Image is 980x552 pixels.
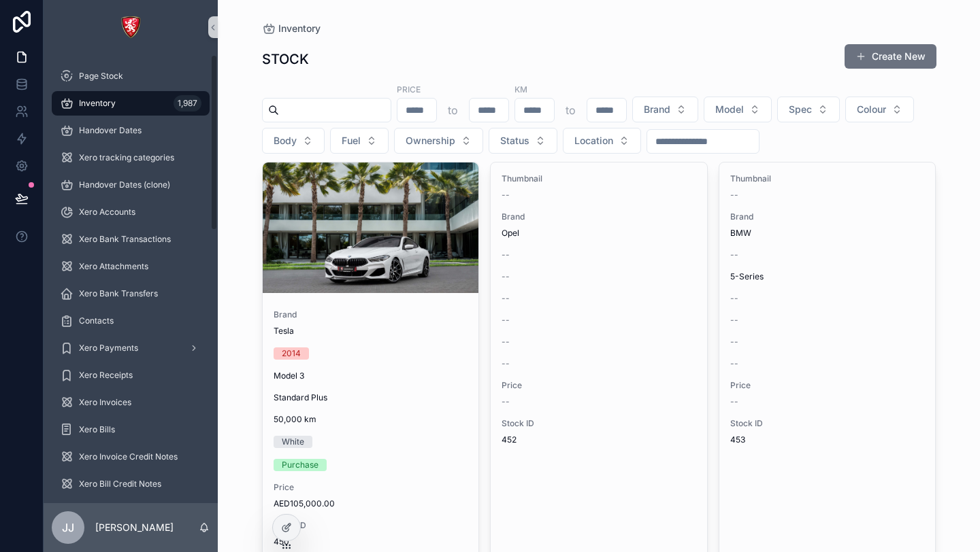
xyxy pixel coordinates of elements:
span: Contacts [79,315,114,326]
button: Select Button [394,128,483,154]
span: -- [730,293,738,304]
span: Xero Bank Transactions [79,234,171,245]
a: Handover Dates [52,118,210,143]
span: Location [574,134,613,148]
a: Xero Attachments [52,254,210,279]
a: Xero Bank Transfers [52,281,210,306]
span: Xero Bill Credit Notes [79,479,161,489]
a: Page Stock [52,64,210,88]
span: BMW [730,228,751,239]
p: to [448,102,458,118]
span: -- [502,396,510,407]
label: Price [397,83,421,95]
span: Xero Accounts [79,207,135,218]
div: Purchase [282,459,318,471]
span: Price [730,380,925,391]
button: Create New [845,44,936,69]
span: Fuel [342,134,361,148]
a: Xero tracking categories [52,145,210,170]
span: Handover Dates [79,125,142,136]
span: Xero tracking categories [79,152,174,163]
span: Brand [274,309,468,320]
span: Inventory [79,98,116,109]
span: Brand [644,103,670,116]
span: AED105,000.00 [274,498,468,509]
label: KM [514,83,527,95]
span: Model [715,103,744,116]
span: Stock ID [502,418,696,429]
span: -- [730,396,738,407]
span: Stock ID [730,418,925,429]
span: Handover Dates (clone) [79,179,170,190]
button: Select Button [489,128,557,154]
span: -- [502,337,510,347]
span: -- [502,249,510,260]
p: to [566,102,576,118]
a: Inventory [262,22,321,35]
span: Page Stock [79,71,123,82]
div: scrollable content [44,54,218,503]
span: Xero Attachments [79,261,148,272]
span: Stock ID [274,520,468,531]
button: Select Button [777,97,840,122]
span: Spec [789,103,812,116]
span: -- [730,249,738,260]
span: Brand [502,211,696,222]
span: Xero Payments [79,343,138,353]
div: 2014 [282,347,301,360]
span: Thumbnail [730,173,925,184]
span: Status [500,134,529,148]
button: Select Button [262,128,325,154]
span: 452 [502,434,696,445]
h1: STOCK [262,50,309,69]
a: Handover Dates (clone) [52,173,210,197]
span: JJ [62,519,74,536]
a: Xero Invoices [52,390,210,415]
span: Price [274,482,468,493]
a: Xero Bill Credit Notes [52,472,210,496]
a: Xero Bills [52,417,210,442]
button: Select Button [845,97,914,122]
span: Xero Invoice Credit Notes [79,451,178,462]
span: -- [502,315,510,326]
span: Xero Receipts [79,370,133,381]
span: Model 3 [274,370,304,381]
span: Tesla [274,326,294,337]
span: -- [502,358,510,369]
span: -- [730,315,738,326]
span: Thumbnail [502,173,696,184]
span: -- [730,358,738,369]
a: Contacts [52,309,210,333]
button: Select Button [704,97,772,122]
span: -- [502,293,510,304]
a: Xero Invoice Credit Notes [52,445,210,469]
span: -- [730,337,738,347]
span: Xero Bank Transfers [79,288,158,299]
span: Xero Bills [79,424,115,435]
span: 450 [274,536,468,547]
span: Inventory [278,22,321,35]
span: 50,000 km [274,414,468,425]
span: Price [502,380,696,391]
span: 5-Series [730,271,764,282]
span: Brand [730,211,925,222]
a: Xero Accounts [52,200,210,224]
a: Xero Payments [52,336,210,360]
p: [PERSON_NAME] [95,521,174,534]
button: Select Button [563,128,641,154]
span: Ownership [406,134,455,148]
div: 1,987 [174,95,201,111]
span: 453 [730,434,925,445]
div: 1.jpg [263,162,479,293]
span: Xero Invoices [79,397,131,408]
span: -- [502,271,510,282]
span: -- [730,190,738,201]
a: Inventory1,987 [52,91,210,116]
a: Xero Bank Transactions [52,227,210,252]
div: White [282,436,304,448]
img: App logo [120,16,142,38]
button: Select Button [330,128,389,154]
span: Opel [502,228,519,239]
span: Body [274,134,297,148]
